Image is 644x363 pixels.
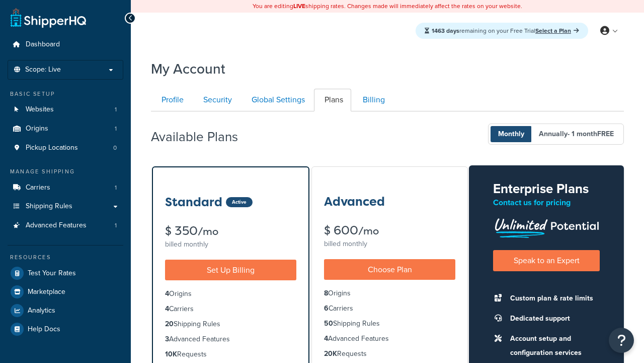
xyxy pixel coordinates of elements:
a: Analytics [8,301,123,320]
div: Manage Shipping [8,167,123,176]
a: Select a Plan [535,26,579,35]
span: 0 [113,144,117,152]
h3: Standard [165,196,222,209]
span: Scope: Live [25,66,61,74]
div: Resources [8,253,123,262]
a: Set Up Billing [165,260,296,280]
a: Advanced Features 1 [8,216,123,235]
span: Annually [531,126,621,142]
div: billed monthly [165,237,296,252]
small: /mo [358,224,379,238]
a: Global Settings [241,89,313,111]
strong: 4 [165,304,169,314]
li: Shipping Rules [165,319,296,330]
span: Advanced Features [26,221,87,230]
strong: 6 [324,303,329,314]
a: Origins 1 [8,119,123,138]
span: Test Your Rates [28,269,76,278]
div: Basic Setup [8,90,123,98]
li: Requests [165,349,296,360]
a: Websites 1 [8,100,123,119]
a: Dashboard [8,35,123,54]
strong: 8 [324,288,328,298]
h2: Enterprise Plans [493,181,600,196]
span: - 1 month [568,129,614,139]
span: Marketplace [28,288,65,296]
li: Advanced Features [165,334,296,345]
h1: My Account [151,59,225,79]
h3: Advanced [324,195,385,208]
li: Carriers [8,178,123,197]
li: Custom plan & rate limits [505,291,600,306]
a: Test Your Rates [8,264,123,282]
b: FREE [597,129,614,139]
span: Analytics [28,307,55,315]
li: Advanced Features [8,216,123,235]
strong: 4 [324,333,328,344]
button: Monthly Annually- 1 monthFREE [488,124,624,145]
p: Contact us for pricing [493,196,600,210]
li: Account setup and configuration services [505,332,600,360]
span: 1 [115,221,117,230]
span: 1 [115,125,117,133]
span: Pickup Locations [26,144,78,152]
a: Choose Plan [324,259,455,280]
div: $ 350 [165,225,296,237]
li: Origins [8,119,123,138]
li: Origins [165,288,296,299]
strong: 10K [165,349,177,359]
li: Websites [8,100,123,119]
strong: 3 [165,334,169,344]
span: Origins [26,125,48,133]
img: Unlimited Potential [493,215,600,238]
li: Origins [324,288,455,299]
div: remaining on your Free Trial [416,23,588,39]
strong: 4 [165,288,169,299]
span: 1 [115,105,117,114]
li: Advanced Features [324,333,455,344]
span: Shipping Rules [26,202,72,211]
a: Plans [314,89,351,111]
strong: 1463 days [432,26,459,35]
a: Help Docs [8,320,123,338]
span: Carriers [26,184,50,192]
div: $ 600 [324,224,455,237]
li: Dedicated support [505,312,600,326]
span: Websites [26,105,54,114]
a: ShipperHQ Home [11,8,86,28]
li: Shipping Rules [324,318,455,329]
a: Marketplace [8,283,123,301]
span: Dashboard [26,40,60,49]
a: Speak to an Expert [493,250,600,271]
a: Carriers 1 [8,178,123,197]
a: Pickup Locations 0 [8,139,123,157]
a: Security [193,89,240,111]
li: Requests [324,348,455,359]
li: Pickup Locations [8,139,123,157]
li: Carriers [324,303,455,314]
div: billed monthly [324,237,455,251]
strong: 20K [324,348,337,359]
strong: 50 [324,318,333,329]
b: LIVE [293,2,305,11]
a: Shipping Rules [8,197,123,216]
h2: Available Plans [151,130,253,144]
span: 1 [115,184,117,192]
a: Billing [352,89,393,111]
small: /mo [198,224,218,238]
a: Profile [151,89,192,111]
li: Carriers [165,304,296,315]
span: Monthly [491,126,532,142]
strong: 20 [165,319,174,329]
button: Open Resource Center [609,328,634,353]
span: Help Docs [28,325,60,334]
div: Active [226,197,253,207]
